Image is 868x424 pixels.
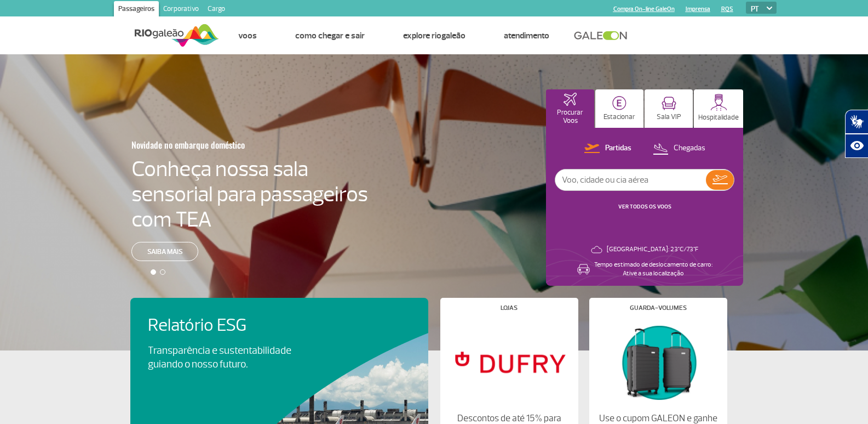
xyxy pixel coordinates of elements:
h4: Guarda-volumes [630,305,687,311]
p: Sala VIP [657,113,681,121]
img: Guarda-volumes [598,320,717,404]
img: vipRoom.svg [662,97,676,110]
img: airplaneHomeActive.svg [564,93,577,106]
button: Procurar Voos [546,89,594,128]
button: Chegadas [649,142,709,156]
p: Tempo estimado de deslocamento de carro: Ative a sua localização [594,261,712,278]
img: carParkingHome.svg [612,96,626,110]
p: Procurar Voos [551,109,589,125]
a: Cargo [203,1,229,19]
button: Hospitalidade [694,89,743,128]
h4: Conheça nossa sala sensorial para passageiros com TEA [131,156,368,232]
p: [GEOGRAPHIC_DATA]: 23°C/73°F [607,245,698,254]
a: Explore RIOgaleão [403,30,465,41]
button: Estacionar [595,89,643,128]
button: Partidas [581,142,635,156]
p: Chegadas [674,143,705,154]
a: RQS [721,5,733,13]
a: Compra On-line GaleOn [613,5,675,13]
button: Abrir tradutor de língua de sinais. [845,110,868,134]
a: VER TODOS OS VOOS [618,203,671,210]
a: Corporativo [159,1,203,19]
h4: Lojas [501,305,518,311]
button: Abrir recursos assistivos. [845,134,868,158]
a: Relatório ESGTransparência e sustentabilidade guiando o nosso futuro. [148,315,411,371]
a: Atendimento [504,30,549,41]
button: Sala VIP [645,89,693,128]
p: Estacionar [603,113,635,121]
h3: Novidade no embarque doméstico [131,133,314,156]
p: Partidas [605,143,631,154]
h4: Relatório ESG [148,315,322,336]
p: Hospitalidade [698,114,739,122]
div: Plugin de acessibilidade da Hand Talk. [845,110,868,158]
a: Passageiros [114,1,159,19]
p: Transparência e sustentabilidade guiando o nosso futuro. [148,344,303,371]
button: VER TODOS OS VOOS [615,202,675,211]
input: Voo, cidade ou cia aérea [555,169,706,190]
a: Voos [238,30,257,41]
a: Como chegar e sair [295,30,365,41]
img: Lojas [449,320,568,404]
img: hospitality.svg [710,94,727,111]
a: Saiba mais [131,242,198,261]
a: Imprensa [686,5,710,13]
